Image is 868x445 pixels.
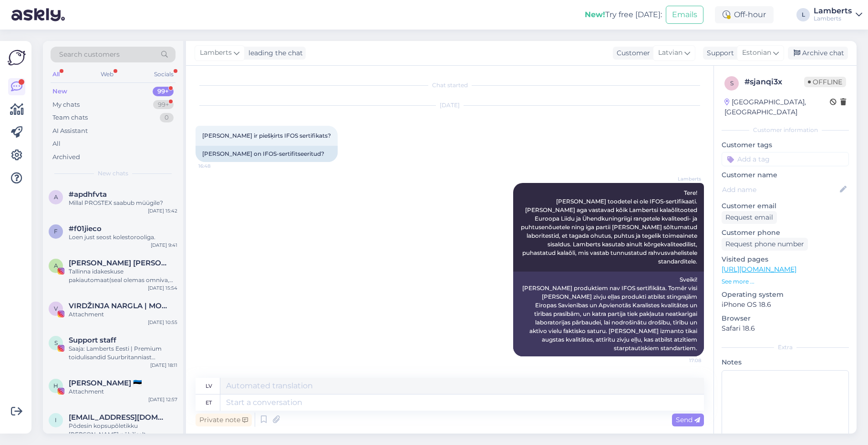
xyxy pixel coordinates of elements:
[69,379,142,387] span: Helen Ilp 🇪🇪
[69,422,177,439] div: Põdesin kopsupõletikku [PERSON_NAME] põhiliselt taastunud, kuid väsib kiiresti
[54,305,58,312] span: V
[666,6,703,24] button: Emails
[513,272,704,356] div: Sveiki! [PERSON_NAME] produktiem nav IFOS sertifikāta. Tomēr visi [PERSON_NAME] zivju eļļas produ...
[722,228,849,238] p: Customer phone
[52,100,80,110] div: My chats
[788,47,848,60] div: Archive chat
[69,199,177,207] div: Millal PROSTEX saabub müügile?
[152,68,176,81] div: Socials
[200,48,232,58] span: Lamberts
[153,87,174,96] div: 99+
[196,414,252,426] div: Private note
[665,175,701,182] span: Lamberts
[69,387,177,396] div: Attachment
[150,362,177,369] div: [DATE] 18:11
[69,310,177,319] div: Attachment
[160,113,174,122] div: 0
[722,324,849,334] p: Safari 18.6
[148,319,177,326] div: [DATE] 10:55
[730,80,734,87] span: s
[722,211,777,224] div: Request email
[53,382,58,389] span: H
[51,68,62,81] div: All
[52,87,67,96] div: New
[148,284,177,292] div: [DATE] 15:54
[722,290,849,300] p: Operating system
[521,189,699,265] span: Tere! [PERSON_NAME] toodetel ei ole IFOS-sertifikaati. [PERSON_NAME] aga vastavad kõik Lambertsi ...
[52,152,80,162] div: Archived
[722,184,838,195] input: Add name
[69,190,107,199] span: #apdhfvta
[52,139,61,149] div: All
[715,6,774,23] div: Off-hour
[814,15,852,22] div: Lamberts
[52,126,88,136] div: AI Assistant
[722,300,849,310] p: iPhone OS 18.6
[196,101,704,110] div: [DATE]
[722,265,796,273] a: [URL][DOMAIN_NAME]
[99,68,115,81] div: Web
[69,344,177,362] div: Saaja: Lamberts Eesti | Premium toidulisandid Suurbritanniast HOIATUS – KOGUKONNA REEGLITE RIKKUM...
[54,193,58,201] span: a
[245,48,303,58] div: leading the chat
[724,97,830,117] div: [GEOGRAPHIC_DATA], [GEOGRAPHIC_DATA]
[814,7,862,22] a: LambertsLamberts
[722,140,849,150] p: Customer tags
[744,76,804,88] div: # sjanqi3x
[206,378,212,394] div: lv
[151,242,177,249] div: [DATE] 9:41
[722,170,849,180] p: Customer name
[153,100,174,110] div: 99+
[613,48,650,58] div: Customer
[196,81,704,90] div: Chat started
[8,49,26,67] img: Askly Logo
[742,48,771,58] span: Estonian
[55,416,57,424] span: i
[796,8,810,21] div: L
[196,146,338,162] div: [PERSON_NAME] on IFOS-sertifitseeritud?
[658,48,682,58] span: Latvian
[676,415,700,424] span: Send
[69,259,168,267] span: Anette Maria Rennit
[814,7,852,15] div: Lamberts
[206,394,212,411] div: et
[202,132,331,139] span: [PERSON_NAME] ir piešķirts IFOS sertifikats?
[722,254,849,264] p: Visited pages
[722,314,849,324] p: Browser
[804,77,846,87] span: Offline
[585,9,662,20] div: Try free [DATE]:
[69,233,177,242] div: Loen just seost kolestorooliga.
[54,228,58,235] span: f
[69,302,168,310] span: VIRDŽINJA NARGLA | MOKAfit
[665,357,701,364] span: 17:08
[54,339,58,346] span: S
[69,267,177,284] div: Tallinna idakeskuse pakiautomaat(seal olemas omniva, dpd ja smartpost) ja 53267313
[52,113,88,122] div: Team chats
[54,262,58,269] span: A
[722,201,849,211] p: Customer email
[148,207,177,214] div: [DATE] 15:42
[722,152,849,166] input: Add a tag
[148,396,177,403] div: [DATE] 12:57
[69,224,102,233] span: #f01jieco
[198,162,234,170] span: 16:48
[722,238,808,251] div: Request phone number
[703,48,734,58] div: Support
[722,126,849,134] div: Customer information
[69,413,168,422] span: ingesale@gmail.com
[98,169,128,178] span: New chats
[722,277,849,286] p: See more ...
[59,50,120,60] span: Search customers
[585,10,605,19] b: New!
[722,357,849,367] p: Notes
[722,343,849,352] div: Extra
[69,336,116,344] span: Support staff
